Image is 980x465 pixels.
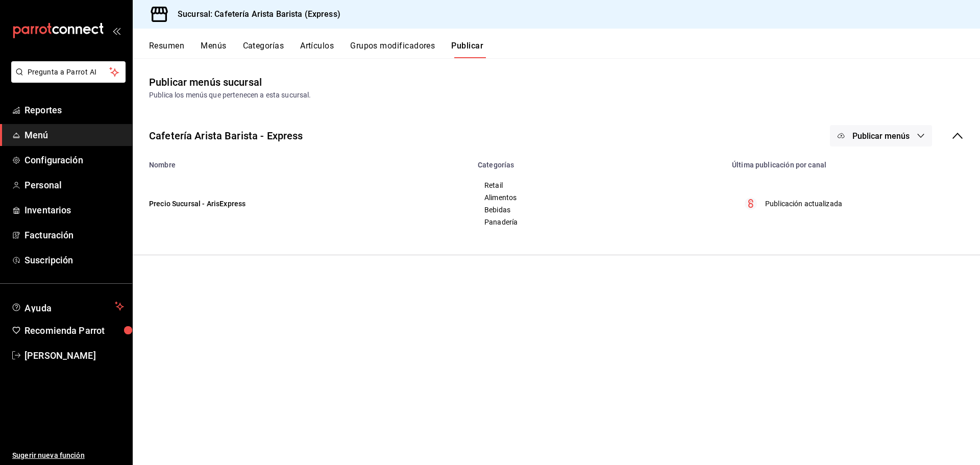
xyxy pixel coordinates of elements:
a: Pregunta a Parrot AI [7,74,126,85]
span: Facturación [24,228,124,242]
button: Publicar [451,41,483,58]
span: Publicar menús [852,131,910,141]
span: Bebidas [484,206,713,213]
span: Pregunta a Parrot AI [28,67,110,78]
span: Suscripción [24,253,124,267]
button: open_drawer_menu [112,27,120,35]
td: Precio Sucursal - ArisExpress [133,169,472,238]
span: Personal [24,178,124,192]
th: Última publicación por canal [726,155,980,169]
span: Panadería [484,218,713,226]
div: navigation tabs [149,41,980,58]
span: Recomienda Parrot [24,324,124,337]
div: Publicar menús sucursal [149,75,262,90]
span: Retail [484,182,713,189]
span: [PERSON_NAME] [24,349,124,362]
span: Reportes [24,103,124,117]
button: Publicar menús [830,125,932,146]
div: Cafetería Arista Barista - Express [149,128,303,143]
span: Inventarios [24,203,124,217]
span: Alimentos [484,194,713,201]
th: Categorías [472,155,726,169]
table: menu maker table for brand [133,155,980,238]
button: Menús [201,41,226,58]
h3: Sucursal: Cafetería Arista Barista (Express) [169,8,340,20]
th: Nombre [133,155,472,169]
button: Pregunta a Parrot AI [11,61,126,83]
button: Grupos modificadores [350,41,435,58]
span: Configuración [24,153,124,167]
p: Publicación actualizada [765,199,842,209]
div: Publica los menús que pertenecen a esta sucursal. [149,90,964,101]
span: Sugerir nueva función [12,450,124,461]
span: Menú [24,128,124,142]
button: Categorías [243,41,284,58]
button: Resumen [149,41,184,58]
span: Ayuda [24,300,111,312]
button: Artículos [300,41,334,58]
